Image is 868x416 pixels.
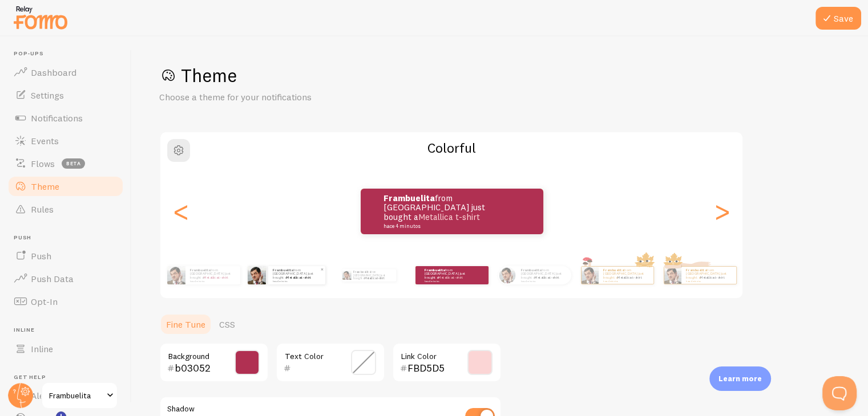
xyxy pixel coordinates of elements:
p: from [GEOGRAPHIC_DATA] just bought a [190,268,236,282]
a: Rules [7,198,124,221]
small: hace 4 minutos [273,280,320,282]
a: Dashboard [7,61,124,84]
img: Fomo [581,267,598,284]
p: from [GEOGRAPHIC_DATA] just bought a [273,268,321,282]
strong: Frambuelita [521,268,542,272]
small: hace 4 minutos [686,280,730,282]
a: Flows beta [7,152,124,175]
a: Metallica t-shirt [535,275,559,280]
a: Metallica t-shirt [438,275,463,280]
p: Choose a theme for your notifications [159,91,433,104]
a: Metallica t-shirt [617,275,641,280]
span: beta [62,158,85,169]
img: Fomo [499,267,515,283]
span: Push [31,250,51,262]
a: Fine Tune [159,313,212,336]
strong: Frambuelita [190,268,211,272]
a: Events [7,129,124,152]
small: hace 4 minutos [425,280,469,282]
strong: Frambuelita [425,268,445,272]
span: Opt-In [31,296,58,307]
strong: Frambuelita [383,193,435,203]
span: Settings [31,89,64,101]
small: hace 4 minutos [383,223,494,229]
strong: Frambuelita [603,268,624,272]
p: from [GEOGRAPHIC_DATA] just bought a [425,268,470,282]
strong: Frambuelita [686,268,706,272]
a: Metallica t-shirt [700,275,724,280]
a: CSS [212,313,242,336]
span: Notifications [31,112,83,124]
small: hace 4 minutos [190,280,235,282]
a: Notifications [7,107,124,129]
div: Learn more [709,366,771,391]
span: Dashboard [31,67,76,78]
strong: Frambuelita [353,270,370,274]
div: Next slide [715,170,729,252]
img: Fomo [342,271,351,280]
p: from [GEOGRAPHIC_DATA] just bought a [383,194,498,229]
span: Theme [31,181,59,192]
span: Rules [31,203,54,215]
div: Previous slide [174,170,188,252]
span: Events [31,135,59,146]
small: hace 4 minutos [603,280,648,282]
a: Metallica t-shirt [418,211,480,222]
iframe: Help Scout Beacon - Open [822,376,857,410]
span: Pop-ups [14,50,124,58]
span: Inline [31,343,53,354]
span: Get Help [14,374,124,381]
p: Learn more [718,373,762,384]
p: from [GEOGRAPHIC_DATA] just bought a [603,268,649,282]
span: Push [14,234,124,242]
img: fomo-relay-logo-orange.svg [12,3,69,32]
h1: Theme [159,64,841,87]
p: from [GEOGRAPHIC_DATA] just bought a [686,268,732,282]
a: Inline [7,337,124,360]
strong: Frambuelita [273,268,293,272]
small: hace 4 minutos [521,280,566,282]
span: Inline [14,327,124,334]
a: Opt-In [7,290,124,313]
a: Metallica t-shirt [365,276,384,280]
a: Theme [7,175,124,198]
a: Metallica t-shirt [204,275,228,280]
p: from [GEOGRAPHIC_DATA] just bought a [521,268,567,282]
span: Flows [31,158,55,169]
a: Settings [7,84,124,107]
img: Fomo [664,267,681,284]
img: Fomo [248,266,266,284]
a: Frambuelita [41,382,118,409]
p: from [GEOGRAPHIC_DATA] just bought a [353,269,391,282]
a: Push [7,244,124,267]
img: Fomo [167,266,185,284]
h2: Colorful [160,139,742,157]
span: Frambuelita [49,389,103,402]
a: Push Data [7,267,124,290]
span: Push Data [31,273,74,284]
a: Metallica t-shirt [286,275,311,280]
